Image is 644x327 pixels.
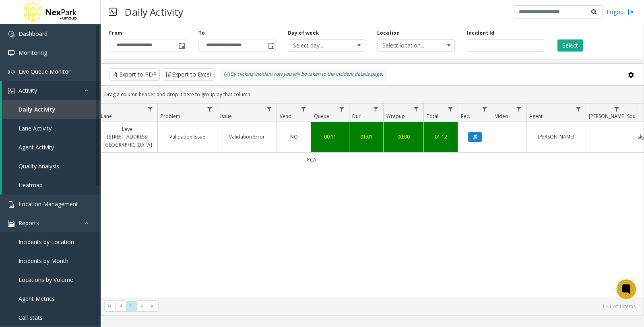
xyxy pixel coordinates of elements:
[103,125,153,149] a: Level [STREET_ADDRESS][GEOGRAPHIC_DATA]
[101,87,644,101] div: Drag a column header and drop it here to group by that column
[19,143,54,151] span: Agent Activity
[264,103,275,114] a: Issue Filter Menu
[101,113,112,120] span: Lane
[19,49,47,56] span: Monitoring
[2,81,101,100] a: Activity
[101,103,644,297] div: Data table
[19,219,39,227] span: Reports
[388,133,419,141] a: 00:00
[204,103,215,114] a: Problem Filter Menu
[371,103,382,114] a: Dur Filter Menu
[198,29,205,37] label: To
[607,8,634,16] a: Logout
[19,314,43,321] span: Call Stats
[19,257,68,265] span: Incidents by Month
[611,103,622,114] a: Parker Filter Menu
[19,106,56,113] span: Daily Activity
[314,113,329,120] span: Queue
[8,31,14,37] img: 'icon'
[627,8,634,16] img: logout
[109,2,117,22] img: pageIcon
[19,238,74,246] span: Incidents by Location
[19,30,47,37] span: Dashboard
[461,113,470,120] span: Rec.
[377,29,400,37] label: Location
[163,303,636,310] kendo-pager-info: 1 - 1 of 1 items
[109,29,122,37] label: From
[161,113,180,120] span: Problem
[316,133,344,141] a: 00:11
[467,29,494,37] label: Incident Id
[354,133,378,141] a: 01:01
[8,69,14,75] img: 'icon'
[2,138,101,157] a: Agent Activity
[411,103,422,114] a: Wrapup Filter Menu
[220,68,387,81] div: By clicking Incident row you will be taken to the incident details page.
[163,133,212,141] a: Validation Issue
[177,40,186,51] span: Toggle popup
[19,162,59,170] span: Quality Analysis
[589,113,625,120] span: [PERSON_NAME]
[298,103,309,114] a: Vend Filter Menu
[386,113,405,120] span: Wrapup
[220,113,232,120] span: Issue
[336,103,347,114] a: Queue Filter Menu
[352,113,361,120] span: Dur
[445,103,456,114] a: Total Filter Menu
[126,301,136,312] span: Page 1
[529,113,543,120] span: Agent
[288,29,319,37] label: Day of week
[109,68,160,81] button: Export to PDF
[557,39,583,52] button: Select
[573,103,584,114] a: Agent Filter Menu
[8,50,14,56] img: 'icon'
[121,2,187,22] h3: Daily Activity
[8,220,14,227] img: 'icon'
[290,133,298,140] span: NO
[427,113,438,120] span: Total
[627,113,643,120] span: Source
[222,133,272,141] a: Validation Error
[2,176,101,195] a: Heatmap
[2,119,101,138] a: Lane Activity
[19,124,52,132] span: Lane Activity
[224,71,230,78] img: infoIcon.svg
[495,113,508,120] span: Video
[280,113,291,120] span: Vend
[19,276,73,284] span: Locations by Volume
[378,40,439,51] span: Select location...
[288,40,349,51] span: Select day...
[145,103,156,114] a: Lane Filter Menu
[8,88,14,94] img: 'icon'
[2,157,101,176] a: Quality Analysis
[479,103,490,114] a: Rec. Filter Menu
[19,295,55,302] span: Agent Metrics
[429,133,453,141] a: 01:12
[162,68,215,81] button: Export to Excel
[19,87,37,94] span: Activity
[531,133,581,141] a: [PERSON_NAME]
[282,133,306,141] a: NO
[19,181,43,189] span: Heatmap
[266,40,275,51] span: Toggle popup
[8,201,14,208] img: 'icon'
[19,68,70,75] span: Live Queue Monitor
[514,103,524,114] a: Video Filter Menu
[2,100,101,119] a: Daily Activity
[19,200,78,208] span: Location Management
